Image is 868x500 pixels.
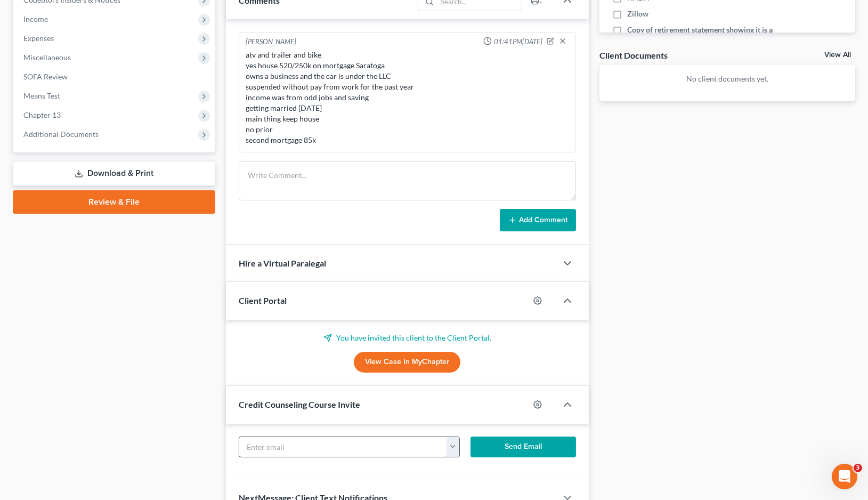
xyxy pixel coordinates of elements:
a: View All [824,51,851,59]
span: SOFA Review [23,72,68,81]
span: Zillow [627,9,648,19]
a: SOFA Review [15,67,215,86]
p: You have invited this client to the Client Portal. [239,333,575,343]
span: 01:41PM[DATE] [494,37,542,47]
span: Chapter 13 [23,110,61,119]
input: Enter email [239,437,447,457]
p: No client documents yet. [608,74,847,84]
span: Credit Counseling Course Invite [239,399,360,409]
span: Additional Documents [23,130,99,139]
a: View Case in MyChapter [354,352,460,373]
button: Add Comment [500,209,576,231]
span: Hire a Virtual Paralegal [239,258,326,268]
div: [PERSON_NAME] [246,37,296,47]
a: Download & Print [13,161,215,186]
div: Client Documents [599,50,668,61]
span: Means Test [23,91,60,100]
span: Client Portal [239,295,287,305]
div: atv and trailer and bike yes house 520/250k on mortgage Saratoga owns a business and the car is u... [246,50,569,146]
a: Review & File [13,190,215,214]
button: Send Email [470,437,575,458]
iframe: Intercom live chat [832,464,857,489]
span: Income [23,14,48,23]
span: Miscellaneous [23,53,71,62]
span: 3 [854,464,862,472]
span: Copy of retirement statement showing it is a exempt asset if any [627,25,782,46]
span: Expenses [23,34,54,43]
